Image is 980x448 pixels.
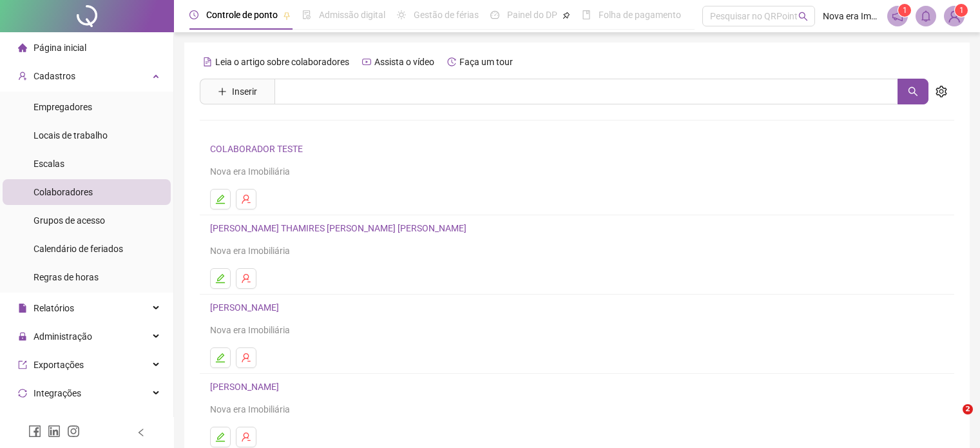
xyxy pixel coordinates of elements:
span: Gestão de férias [414,10,479,20]
span: Integrações [34,388,81,398]
a: [PERSON_NAME] [210,382,283,392]
span: Cadastros [34,71,75,81]
span: plus [218,87,227,96]
span: home [18,43,27,52]
div: Nova era Imobiliária [210,244,944,258]
span: linkedin [48,425,61,438]
span: facebook [28,425,41,438]
a: [PERSON_NAME] [210,302,283,313]
span: file [18,304,27,313]
span: Nova era Imobiliária [823,9,879,23]
span: Exportações [34,360,84,370]
span: Inserir [232,84,257,99]
span: Administração [34,331,92,342]
span: search [908,86,918,97]
a: [PERSON_NAME] THAMIRES [PERSON_NAME] [PERSON_NAME] [210,223,470,233]
span: dashboard [490,10,499,19]
span: youtube [362,57,371,66]
span: pushpin [283,12,291,19]
sup: 1 [898,4,911,17]
span: Admissão digital [319,10,385,20]
span: bell [920,10,932,22]
span: Acesso à API [34,416,86,427]
span: file-text [203,57,212,66]
span: 1 [903,6,907,15]
span: Folha de pagamento [599,10,681,20]
button: Inserir [207,81,267,102]
span: Assista o vídeo [374,57,434,67]
span: edit [215,194,226,204]
span: Empregadores [34,102,92,112]
span: pushpin [562,12,570,19]
div: Nova era Imobiliária [210,402,944,416]
span: edit [215,273,226,284]
span: left [137,428,146,437]
span: Calendário de feriados [34,244,123,254]
span: user-delete [241,273,251,284]
div: Nova era Imobiliária [210,323,944,337]
span: Colaboradores [34,187,93,197]
span: Faça um tour [459,57,513,67]
span: sync [18,389,27,398]
span: history [447,57,456,66]
span: Locais de trabalho [34,130,108,141]
span: Grupos de acesso [34,215,105,226]
span: Regras de horas [34,272,99,282]
span: sun [397,10,406,19]
span: user-add [18,72,27,81]
sup: Atualize o seu contato no menu Meus Dados [955,4,968,17]
span: user-delete [241,194,251,204]
iframe: Intercom live chat [936,404,967,435]
span: instagram [67,425,80,438]
span: Leia o artigo sobre colaboradores [215,57,349,67]
span: lock [18,332,27,341]
span: Controle de ponto [206,10,278,20]
span: edit [215,432,226,442]
span: export [18,360,27,369]
span: Painel do DP [507,10,557,20]
span: 1 [959,6,964,15]
span: book [582,10,591,19]
span: 2 [963,404,973,414]
span: search [798,12,808,21]
img: 86644 [945,6,964,26]
span: notification [892,10,903,22]
span: clock-circle [189,10,198,19]
span: edit [215,353,226,363]
span: Relatórios [34,303,74,313]
span: user-delete [241,432,251,442]
span: setting [936,86,947,97]
span: user-delete [241,353,251,363]
span: Escalas [34,159,64,169]
span: Página inicial [34,43,86,53]
span: file-done [302,10,311,19]
a: COLABORADOR TESTE [210,144,307,154]
div: Nova era Imobiliária [210,164,944,179]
